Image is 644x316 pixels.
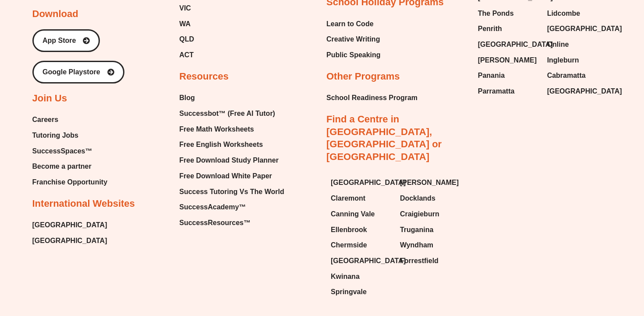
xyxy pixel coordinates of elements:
[331,176,406,189] span: [GEOGRAPHIC_DATA]
[179,201,246,214] span: SuccessAcademy™
[547,54,608,67] a: Ingleburn
[179,17,191,31] span: WA
[179,33,194,46] span: QLD
[179,91,195,104] span: Blog
[478,85,515,98] span: Parramatta
[331,192,365,205] span: Claremont
[478,38,553,51] span: [GEOGRAPHIC_DATA]
[331,270,360,283] span: Kwinana
[32,198,135,210] h2: International Websites
[331,192,391,205] a: Claremont
[32,29,100,52] a: App Store
[179,2,254,15] a: VIC
[400,254,460,267] a: Forrestfield
[331,223,391,236] a: Ellenbrook
[331,270,391,283] a: Kwinana
[478,54,538,67] a: [PERSON_NAME]
[478,7,514,20] span: The Ponds
[478,38,538,51] a: [GEOGRAPHIC_DATA]
[32,61,124,83] a: Google Playstore
[179,17,254,31] a: WA
[547,85,608,98] a: [GEOGRAPHIC_DATA]
[494,217,644,316] iframe: Chat Widget
[478,69,538,82] a: Panania
[400,223,433,236] span: Truganina
[331,285,391,299] a: Springvale
[179,91,284,104] a: Blog
[547,38,569,51] span: Online
[326,114,442,162] a: Find a Centre in [GEOGRAPHIC_DATA], [GEOGRAPHIC_DATA] or [GEOGRAPHIC_DATA]
[331,208,375,221] span: Canning Vale
[547,22,622,35] span: [GEOGRAPHIC_DATA]
[32,113,108,126] a: Careers
[32,8,78,21] h2: Download
[32,219,107,232] a: [GEOGRAPHIC_DATA]
[547,7,580,20] span: Lidcombe
[32,129,108,142] a: Tutoring Jobs
[400,192,435,205] span: Docklands
[331,176,391,189] a: [GEOGRAPHIC_DATA]
[400,239,433,252] span: Wyndham
[547,7,608,20] a: Lidcombe
[32,113,59,126] span: Careers
[32,160,92,173] span: Become a partner
[179,138,284,151] a: Free English Worksheets
[400,239,460,252] a: Wyndham
[478,7,538,20] a: The Ponds
[179,170,284,183] a: Free Download White Paper
[331,254,406,267] span: [GEOGRAPHIC_DATA]
[179,216,251,229] span: SuccessResources™
[478,22,502,35] span: Penrith
[331,239,391,252] a: Chermside
[179,123,254,136] span: Free Math Worksheets
[326,33,380,46] span: Creative Writing
[547,69,586,82] span: Cabramatta
[547,69,608,82] a: Cabramatta
[326,70,400,83] h2: Other Programs
[331,239,367,252] span: Chermside
[179,123,284,136] a: Free Math Worksheets
[478,69,505,82] span: Panania
[400,223,460,236] a: Truganina
[179,70,229,83] h2: Resources
[32,145,108,158] a: SuccessSpaces™
[179,2,191,15] span: VIC
[179,201,284,214] a: SuccessAcademy™
[32,145,92,158] span: SuccessSpaces™
[547,54,579,67] span: Ingleburn
[400,176,459,189] span: [PERSON_NAME]
[326,91,418,104] a: School Readiness Program
[326,17,374,31] span: Learn to Code
[32,160,108,173] a: Become a partner
[400,176,460,189] a: [PERSON_NAME]
[326,17,381,31] a: Learn to Code
[478,54,537,67] span: [PERSON_NAME]
[179,154,279,167] span: Free Download Study Planner
[331,285,367,299] span: Springvale
[179,107,284,120] a: Successbot™ (Free AI Tutor)
[32,129,78,142] span: Tutoring Jobs
[32,176,108,189] a: Franchise Opportunity
[42,69,100,76] span: Google Playstore
[32,92,67,105] h2: Join Us
[547,85,622,98] span: [GEOGRAPHIC_DATA]
[42,37,76,44] span: App Store
[331,254,391,267] a: [GEOGRAPHIC_DATA]
[179,49,254,62] a: ACT
[32,234,107,247] a: [GEOGRAPHIC_DATA]
[547,38,608,51] a: Online
[179,138,263,151] span: Free English Worksheets
[326,33,381,46] a: Creative Writing
[331,208,391,221] a: Canning Vale
[400,192,460,205] a: Docklands
[547,22,608,35] a: [GEOGRAPHIC_DATA]
[179,185,284,198] a: Success Tutoring Vs The World
[331,223,367,236] span: Ellenbrook
[400,254,439,267] span: Forrestfield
